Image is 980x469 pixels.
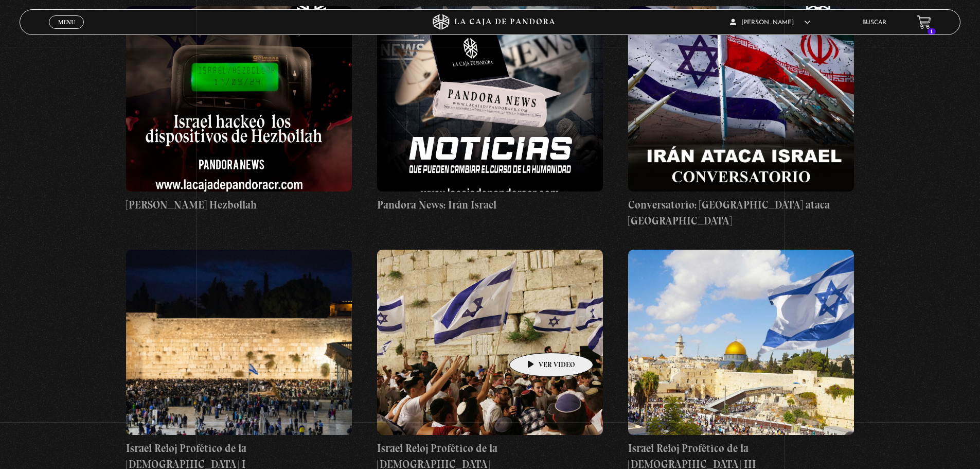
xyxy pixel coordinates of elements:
a: Buscar [862,20,886,26]
span: 1 [928,28,936,34]
a: Conversatorio: [GEOGRAPHIC_DATA] ataca [GEOGRAPHIC_DATA] [628,6,854,229]
h4: [PERSON_NAME] Hezbollah [126,197,352,213]
span: [PERSON_NAME] [730,20,810,26]
a: 1 [917,15,931,29]
h4: Pandora News: Irán Israel [377,197,603,213]
span: Cerrar [55,28,79,35]
a: Pandora News: Irán Israel [377,6,603,213]
h4: Conversatorio: [GEOGRAPHIC_DATA] ataca [GEOGRAPHIC_DATA] [628,197,854,229]
span: Menu [58,19,75,25]
a: [PERSON_NAME] Hezbollah [126,6,352,213]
